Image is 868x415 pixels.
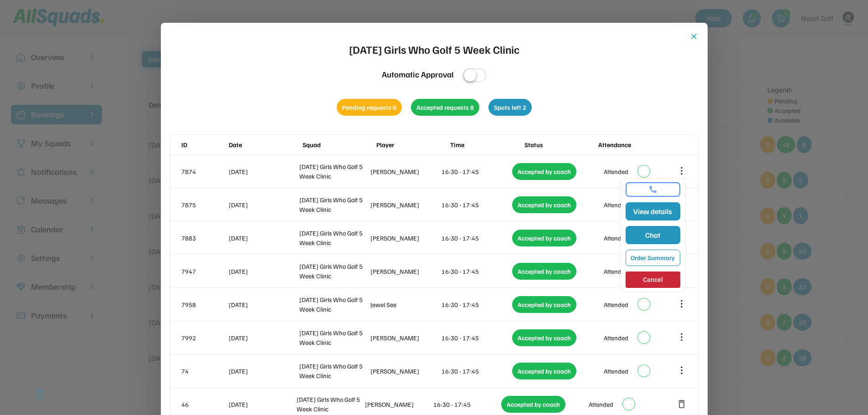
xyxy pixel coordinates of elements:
[512,196,576,213] div: Accepted by coach
[229,167,298,176] div: [DATE]
[370,300,440,309] div: Jewel See
[450,140,522,149] div: Time
[604,200,628,210] div: Attended
[604,333,628,343] div: Attended
[365,400,431,409] div: [PERSON_NAME]
[181,366,227,376] div: 74
[370,333,440,343] div: [PERSON_NAME]
[299,162,369,181] div: [DATE] Girls Who Golf 5 Week Clinic
[512,296,576,313] div: Accepted by coach
[626,226,680,244] button: Chat
[303,140,375,149] div: Squad
[299,228,369,247] div: [DATE] Girls Who Golf 5 Week Clinic
[442,167,511,176] div: 16:30 - 17:45
[626,202,680,220] button: View details
[297,395,363,414] div: [DATE] Girls Who Golf 5 Week Clinic
[433,400,500,409] div: 16:30 - 17:45
[370,366,440,376] div: [PERSON_NAME]
[299,328,369,347] div: [DATE] Girls Who Golf 5 Week Clinic
[229,300,298,309] div: [DATE]
[376,140,448,149] div: Player
[299,295,369,314] div: [DATE] Girls Who Golf 5 Week Clinic
[370,200,440,210] div: [PERSON_NAME]
[589,400,613,409] div: Attended
[442,333,511,343] div: 16:30 - 17:45
[229,366,298,376] div: [DATE]
[370,233,440,243] div: [PERSON_NAME]
[604,167,628,176] div: Attended
[370,266,440,276] div: [PERSON_NAME]
[299,261,369,281] div: [DATE] Girls Who Golf 5 Week Clinic
[411,99,479,116] div: Accepted requests 8
[349,41,519,57] div: [DATE] Girls Who Golf 5 Week Clinic
[512,230,576,246] div: Accepted by coach
[524,140,596,149] div: Status
[598,140,670,149] div: Attendance
[512,163,576,180] div: Accepted by coach
[604,266,628,276] div: Attended
[370,167,440,176] div: [PERSON_NAME]
[626,250,680,266] button: Order Summary
[442,233,511,243] div: 16:30 - 17:45
[604,233,628,243] div: Attended
[229,200,298,210] div: [DATE]
[488,99,532,116] div: Spots left 2
[229,266,298,276] div: [DATE]
[181,200,227,210] div: 7875
[181,167,227,176] div: 7874
[299,195,369,214] div: [DATE] Girls Who Golf 5 Week Clinic
[337,99,402,116] div: Pending requests 0
[442,300,511,309] div: 16:30 - 17:45
[604,300,628,309] div: Attended
[181,400,227,409] div: 46
[442,200,511,210] div: 16:30 - 17:45
[442,366,511,376] div: 16:30 - 17:45
[626,272,680,288] button: Cancel
[676,399,687,410] button: delete
[512,363,576,379] div: Accepted by coach
[229,233,298,243] div: [DATE]
[382,68,454,81] div: Automatic Approval
[512,263,576,280] div: Accepted by coach
[181,140,227,149] div: ID
[181,233,227,243] div: 7883
[181,300,227,309] div: 7958
[181,333,227,343] div: 7992
[229,333,298,343] div: [DATE]
[299,361,369,380] div: [DATE] Girls Who Golf 5 Week Clinic
[501,396,565,413] div: Accepted by coach
[229,140,301,149] div: Date
[604,366,628,376] div: Attended
[512,329,576,346] div: Accepted by coach
[689,32,699,41] button: close
[181,266,227,276] div: 7947
[442,266,511,276] div: 16:30 - 17:45
[229,400,295,409] div: [DATE]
